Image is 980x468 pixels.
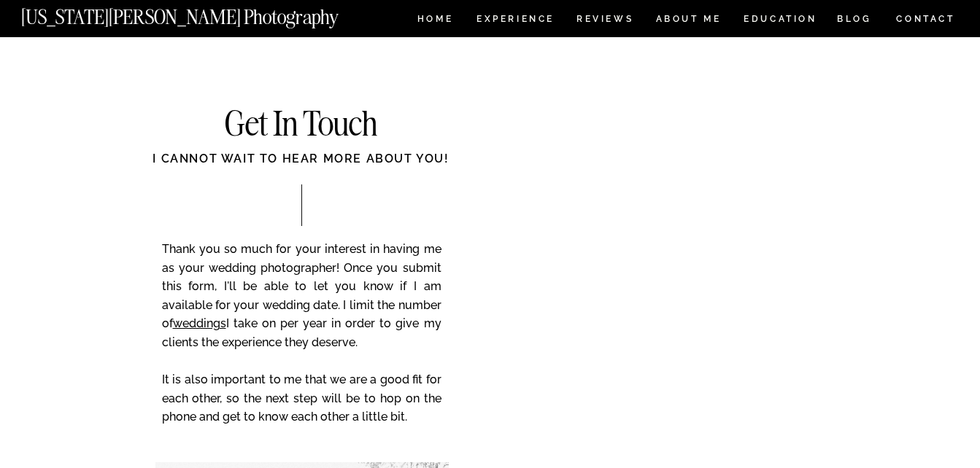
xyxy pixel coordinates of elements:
a: REVIEWS [576,15,631,27]
a: BLOG [837,15,872,27]
a: ABOUT ME [655,15,722,27]
a: Experience [477,15,553,27]
a: [US_STATE][PERSON_NAME] Photography [21,7,387,20]
div: I cannot wait to hear more about you! [96,150,506,184]
a: CONTACT [895,11,956,27]
a: HOME [414,15,456,27]
a: EDUCATION [742,15,819,27]
p: Thank you so much for your interest in having me as your wedding photographer! Once you submit th... [162,240,441,447]
h2: Get In Touch [155,107,448,143]
a: weddings [173,316,226,330]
